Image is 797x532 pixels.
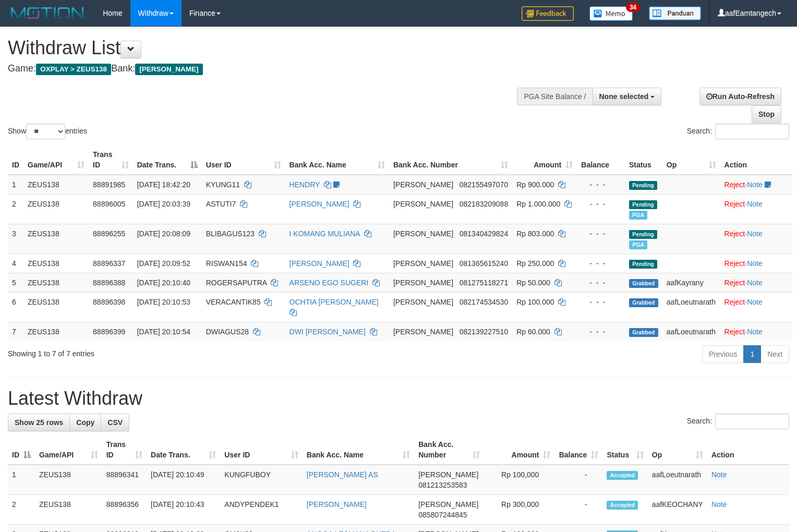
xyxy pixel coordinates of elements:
[93,200,125,208] span: 88896005
[135,64,202,75] span: [PERSON_NAME]
[8,388,789,409] h1: Latest Withdraw
[393,279,453,287] span: [PERSON_NAME]
[581,228,621,239] div: - - -
[747,328,763,336] a: Note
[581,277,621,288] div: - - -
[512,145,577,175] th: Amount: activate to sort column ascending
[460,200,508,208] span: Copy 082183209088 to clipboard
[484,435,554,465] th: Amount: activate to sort column ascending
[516,328,550,336] span: Rp 60.000
[662,145,720,175] th: Op: activate to sort column ascending
[460,229,508,238] span: Copy 081340429824 to clipboard
[8,224,23,253] td: 3
[69,414,101,431] a: Copy
[724,259,745,268] a: Reject
[307,470,378,479] a: [PERSON_NAME] AS
[581,179,621,190] div: - - -
[516,229,554,238] span: Rp 803.000
[23,292,89,322] td: ZEUS138
[8,64,521,74] h4: Game: Bank:
[747,298,763,306] a: Note
[747,259,763,268] a: Note
[720,292,792,322] td: ·
[554,465,602,495] td: -
[15,418,63,427] span: Show 25 rows
[35,495,102,525] td: ZEUS138
[8,5,87,21] img: MOTION_logo.png
[593,88,662,105] button: None selected
[607,471,638,480] span: Accepted
[724,298,745,306] a: Reject
[220,495,303,525] td: ANDYPENDEK1
[137,180,190,189] span: [DATE] 18:42:20
[724,180,745,189] a: Reject
[554,495,602,525] td: -
[629,240,647,249] span: Marked by aafanarl
[206,229,255,238] span: BLIBAGUS123
[460,298,508,306] span: Copy 082174534530 to clipboard
[76,418,94,427] span: Copy
[393,259,453,268] span: [PERSON_NAME]
[629,200,657,209] span: Pending
[8,465,35,495] td: 1
[303,435,414,465] th: Bank Acc. Name: activate to sort column ascending
[626,3,640,12] span: 34
[581,258,621,269] div: - - -
[147,465,220,495] td: [DATE] 20:10:49
[8,38,521,58] h1: Withdraw List
[102,435,147,465] th: Trans ID: activate to sort column ascending
[23,224,89,253] td: ZEUS138
[36,64,111,75] span: OXPLAY > ZEUS138
[720,145,792,175] th: Action
[206,180,240,189] span: KYUNG11
[102,465,147,495] td: 88896341
[8,145,23,175] th: ID
[581,327,621,337] div: - - -
[662,292,720,322] td: aafLoeutnarath
[711,470,727,479] a: Note
[289,328,366,336] a: DWI [PERSON_NAME]
[629,260,657,269] span: Pending
[715,414,789,429] input: Search:
[8,253,23,273] td: 4
[93,279,125,287] span: 88896388
[720,273,792,292] td: ·
[307,500,367,509] a: [PERSON_NAME]
[289,279,369,287] a: ARSENO EGO SUGERI
[147,495,220,525] td: [DATE] 20:10:43
[93,298,125,306] span: 88896398
[26,124,65,139] select: Showentries
[93,328,125,336] span: 88896399
[747,200,763,208] a: Note
[418,470,478,479] span: [PERSON_NAME]
[516,180,554,189] span: Rp 900.000
[747,279,763,287] a: Note
[8,273,23,292] td: 5
[554,435,602,465] th: Balance: activate to sort column ascending
[752,105,781,123] a: Stop
[648,495,707,525] td: aafKEOCHANY
[289,298,379,306] a: OCHTIA [PERSON_NAME]
[289,180,320,189] a: HENDRY
[389,145,512,175] th: Bank Acc. Number: activate to sort column ascending
[289,259,349,268] a: [PERSON_NAME]
[23,145,89,175] th: Game/API: activate to sort column ascending
[414,435,484,465] th: Bank Acc. Number: activate to sort column ascending
[137,279,190,287] span: [DATE] 20:10:40
[747,180,763,189] a: Note
[599,92,649,101] span: None selected
[8,322,23,341] td: 7
[137,328,190,336] span: [DATE] 20:10:54
[285,145,389,175] th: Bank Acc. Name: activate to sort column ascending
[662,322,720,341] td: aafLoeutnarath
[393,180,453,189] span: [PERSON_NAME]
[418,500,478,509] span: [PERSON_NAME]
[206,298,261,306] span: VERACANTIK85
[720,322,792,341] td: ·
[760,345,789,363] a: Next
[418,481,467,489] span: Copy 081213253583 to clipboard
[629,279,658,288] span: Grabbed
[724,200,745,208] a: Reject
[206,328,249,336] span: DWIAGUS28
[289,200,349,208] a: [PERSON_NAME]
